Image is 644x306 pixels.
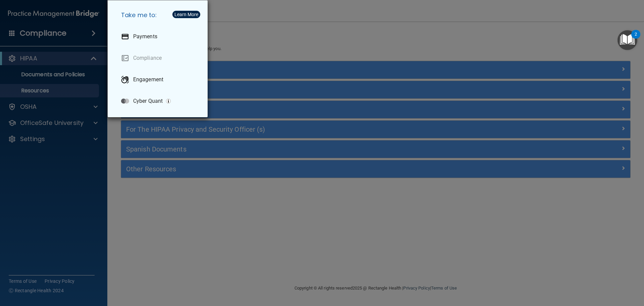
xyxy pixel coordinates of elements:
[618,30,637,50] button: Open Resource Center, 2 new notifications
[116,49,202,68] a: Compliance
[133,33,157,40] p: Payments
[635,34,637,43] div: 2
[528,258,636,285] iframe: Drift Widget Chat Controller
[133,76,163,83] p: Engagement
[172,11,200,18] button: Learn More
[133,98,163,104] p: Cyber Quant
[116,27,202,46] a: Payments
[174,12,198,17] div: Learn More
[116,70,202,89] a: Engagement
[116,6,202,25] h5: Take me to:
[116,92,202,111] a: Cyber Quant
